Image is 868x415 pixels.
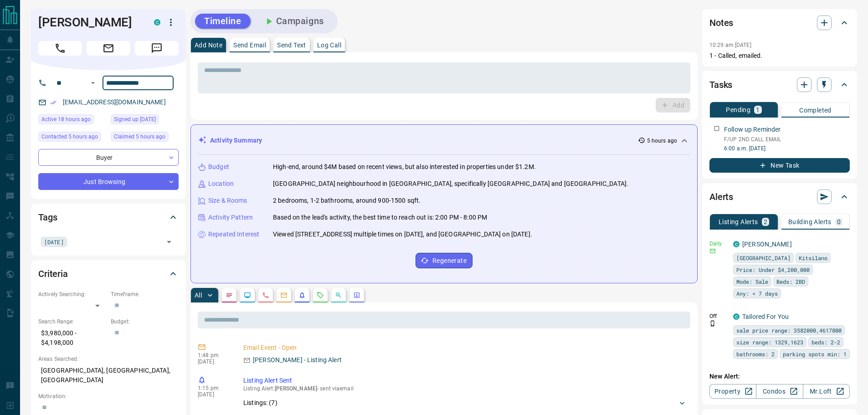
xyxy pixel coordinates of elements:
[733,241,740,247] div: condos.ca
[38,41,82,56] span: Call
[736,277,768,286] span: Mode: Sale
[709,74,850,96] div: Tasks
[788,219,832,225] p: Building Alerts
[273,196,421,205] p: 2 bedrooms, 1-2 bathrooms, around 900-1500 sqft.
[709,12,850,34] div: Notes
[38,132,106,144] div: Mon Sep 15 2025
[195,292,202,298] p: All
[208,230,259,239] p: Repeated Interest
[244,292,251,299] svg: Lead Browsing Activity
[41,115,91,124] span: Active 18 hours ago
[277,42,306,48] p: Send Text
[799,253,827,262] span: Kitsilano
[210,136,262,145] p: Activity Summary
[273,213,487,222] p: Based on the lead's activity, the best time to reach out is: 2:00 PM - 8:00 PM
[38,355,179,363] p: Areas Searched:
[243,343,687,353] p: Email Event - Open
[709,42,751,48] p: 10:29 am [DATE]
[114,132,165,141] span: Claimed 5 hours ago
[742,313,789,320] a: Tailored For You
[243,376,687,385] p: Listing Alert Sent
[709,51,850,61] p: 1 - Called, emailed.
[38,263,179,285] div: Criteria
[198,391,230,398] p: [DATE]
[736,338,803,347] span: size range: 1329,1623
[114,115,156,124] span: Signed up [DATE]
[198,385,230,391] p: 1:15 pm
[41,132,98,141] span: Contacted 5 hours ago
[38,392,179,400] p: Motivation:
[736,265,810,274] span: Price: Under $4,200,000
[38,173,179,190] div: Just Browsing
[38,149,179,166] div: Buyer
[736,253,791,262] span: [GEOGRAPHIC_DATA]
[38,210,57,225] h2: Tags
[709,77,732,92] h2: Tasks
[709,312,728,320] p: Off
[733,313,740,320] div: condos.ca
[243,395,687,411] div: Listings: (7)
[353,292,360,299] svg: Agent Actions
[736,289,778,298] span: Any: < 7 days
[253,355,342,365] p: [PERSON_NAME] - Listing Alert
[38,206,179,228] div: Tags
[709,240,728,248] p: Daily
[273,230,532,239] p: Viewed [STREET_ADDRESS] multiple times on [DATE], and [GEOGRAPHIC_DATA] on [DATE].
[317,292,324,299] svg: Requests
[736,349,775,359] span: bathrooms: 2
[280,292,288,299] svg: Emails
[243,385,687,392] p: Listing Alert : - sent via email
[254,14,333,29] button: Campaigns
[709,158,850,173] button: New Task
[724,125,781,134] p: Follow up Reminder
[233,42,266,48] p: Send Email
[38,326,106,350] p: $3,980,000 - $4,198,000
[208,213,253,222] p: Activity Pattern
[275,385,317,392] span: [PERSON_NAME]
[273,179,628,189] p: [GEOGRAPHIC_DATA] neighbourhood in [GEOGRAPHIC_DATA], specifically [GEOGRAPHIC_DATA] and [GEOGRAP...
[111,132,179,144] div: Mon Sep 15 2025
[198,352,230,359] p: 1:48 pm
[298,292,306,299] svg: Listing Alerts
[243,398,277,408] p: Listings: ( 7 )
[38,114,106,127] div: Sun Sep 14 2025
[226,292,233,299] svg: Notes
[208,196,247,205] p: Size & Rooms
[198,359,230,365] p: [DATE]
[50,99,56,106] svg: Email Verified
[38,363,179,388] p: [GEOGRAPHIC_DATA], [GEOGRAPHIC_DATA], [GEOGRAPHIC_DATA]
[273,162,536,172] p: High-end, around $4M based on recent views, but also interested in properties under $1.2M.
[111,318,179,326] p: Budget:
[111,114,179,127] div: Wed Jan 22 2025
[783,349,847,359] span: parking spots min: 1
[208,179,234,189] p: Location
[44,237,64,246] span: [DATE]
[87,41,130,56] span: Email
[756,384,803,399] a: Condos
[416,253,473,268] button: Regenerate
[154,19,160,26] div: condos.ca
[776,277,805,286] span: Beds: 2BD
[63,98,166,106] a: [EMAIL_ADDRESS][DOMAIN_NAME]
[38,266,68,281] h2: Criteria
[111,290,179,298] p: Timeframe:
[803,384,850,399] a: Mr.Loft
[709,320,716,327] svg: Push Notification Only
[87,77,98,88] button: Open
[709,15,733,30] h2: Notes
[837,219,841,225] p: 0
[709,248,716,254] svg: Email
[38,318,106,326] p: Search Range:
[38,290,106,298] p: Actively Searching:
[756,107,760,113] p: 1
[709,384,756,399] a: Property
[812,338,840,347] span: beds: 2-2
[764,219,767,225] p: 2
[719,219,758,225] p: Listing Alerts
[799,107,832,113] p: Completed
[317,42,341,48] p: Log Call
[709,372,850,381] p: New Alert:
[198,132,690,149] div: Activity Summary5 hours ago
[135,41,179,56] span: Message
[709,186,850,208] div: Alerts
